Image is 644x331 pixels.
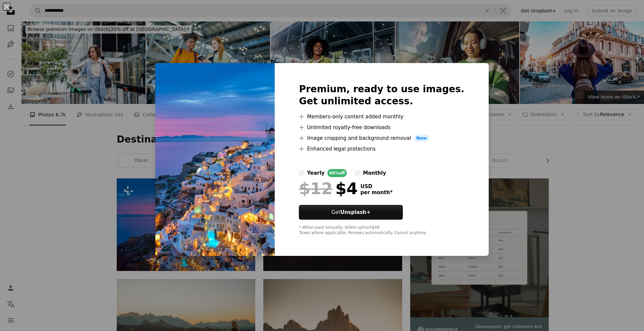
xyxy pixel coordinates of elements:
[299,180,332,197] span: $12
[360,183,392,189] span: USD
[299,123,464,131] li: Unlimited royalty-free downloads
[327,169,347,177] div: 66% off
[299,83,464,107] h2: Premium, ready to use images. Get unlimited access.
[155,63,275,256] img: premium_photo-1661964149725-fbf14eabd38c
[299,145,464,153] li: Enhanced legal protections
[414,134,430,142] span: New
[299,225,464,236] div: * When paid annually, billed upfront $48 Taxes where applicable. Renews automatically. Cancel any...
[299,170,304,176] input: yearly66%off
[299,113,464,121] li: Members-only content added monthly
[340,209,371,215] strong: Unsplash+
[360,189,392,196] span: per month *
[299,205,403,220] button: GetUnsplash+
[299,134,464,142] li: Image cropping and background removal
[299,180,358,197] div: $4
[355,170,360,176] input: monthly
[307,169,324,177] div: yearly
[363,169,386,177] div: monthly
